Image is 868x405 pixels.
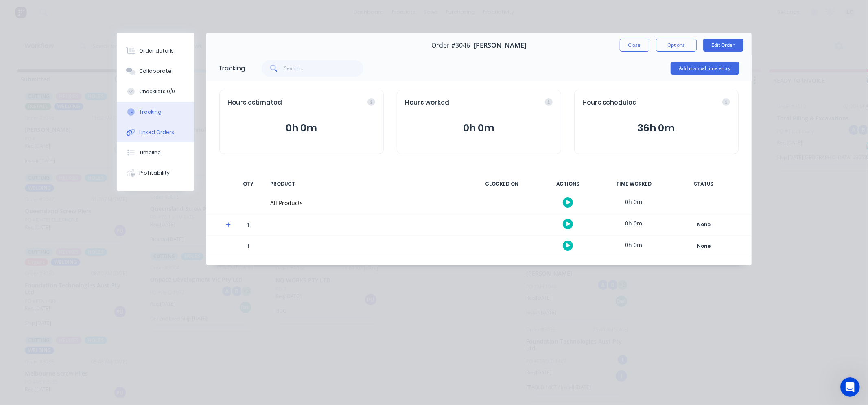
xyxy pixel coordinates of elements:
button: Add manual time entry [671,62,739,75]
div: ACTIONS [538,175,599,193]
div: Tracking [139,108,162,116]
div: 1 [236,215,261,235]
button: Edit Order [703,39,743,52]
button: Order details [117,41,194,61]
button: Profitability [117,163,194,183]
button: 36h 0m [583,120,730,136]
div: Checklists 0/0 [139,88,175,95]
button: None [674,241,734,252]
button: Tracking [117,102,194,122]
div: 0h 0m [603,193,665,211]
div: Collaborate [139,68,171,75]
div: All Products [271,199,462,207]
button: 0h 0m [228,120,375,136]
div: QTY [236,175,261,193]
input: Search... [284,60,363,77]
div: 0h 0m [603,214,665,232]
span: Hours worked [405,98,450,107]
div: STATUS [669,175,739,193]
div: Profitability [139,169,170,177]
div: TIME WORKED [603,175,665,193]
button: Checklists 0/0 [117,81,194,102]
div: None [675,241,733,252]
button: Close [620,39,649,52]
span: Order #3046 - [431,42,474,49]
span: Hours scheduled [583,98,637,107]
div: None [675,219,733,230]
button: Options [656,39,697,52]
button: 0h 0m [405,120,553,136]
div: CLOCKED ON [472,175,533,193]
div: Linked Orders [139,129,174,136]
div: Order details [139,47,174,55]
div: Timeline [139,149,161,156]
div: 1 [236,237,261,257]
button: Timeline [117,142,194,163]
iframe: Intercom live chat [840,377,860,397]
button: Collaborate [117,61,194,81]
span: Hours estimated [228,98,282,107]
button: Linked Orders [117,122,194,142]
div: 0h 0m [603,236,665,254]
span: [PERSON_NAME] [474,42,526,49]
div: PRODUCT [266,175,467,193]
div: Tracking [219,63,245,73]
button: None [674,219,734,230]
